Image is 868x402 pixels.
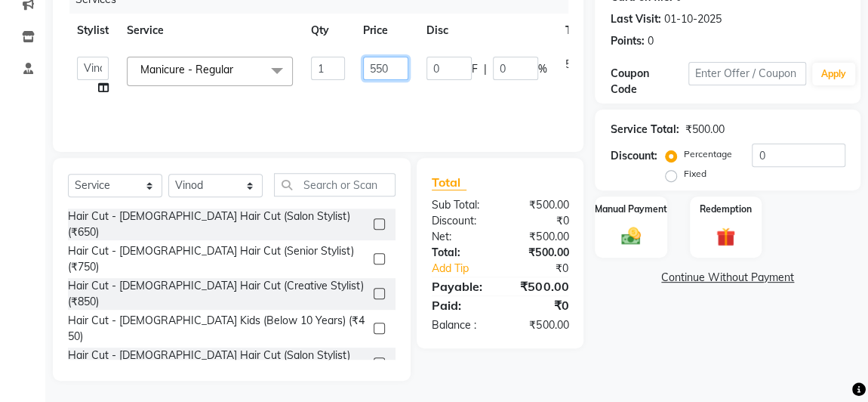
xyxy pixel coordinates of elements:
button: Apply [812,63,855,85]
a: Continue Without Payment [598,270,857,286]
div: ₹500.00 [500,229,580,245]
span: | [484,61,487,77]
input: Enter Offer / Coupon Code [688,62,806,85]
label: Manual Payment [595,203,667,216]
img: _cash.svg [615,225,647,247]
th: Service [118,14,302,48]
div: 0 [647,33,653,49]
img: _gift.svg [710,225,742,249]
div: 01-10-2025 [663,11,721,27]
label: Percentage [683,147,731,161]
div: ₹500.00 [685,122,724,138]
div: Hair Cut - [DEMOGRAPHIC_DATA] Hair Cut (Salon Stylist) (₹650) [68,209,368,240]
th: Qty [302,14,354,48]
div: Balance : [420,317,500,333]
th: Stylist [68,14,118,48]
label: Redemption [700,203,752,216]
div: Hair Cut - [DEMOGRAPHIC_DATA] Hair Cut (Creative Stylist) (₹850) [68,278,368,310]
span: Manicure - Regular [140,63,233,76]
span: 500 [565,57,583,71]
div: Hair Cut - [DEMOGRAPHIC_DATA] Hair Cut (Senior Stylist) (₹750) [68,243,368,275]
div: Sub Total: [420,197,500,213]
div: Hair Cut - [DEMOGRAPHIC_DATA] Kids (Below 10 Years) (₹450) [68,313,368,345]
a: Add Tip [420,261,513,277]
th: Disc [417,14,556,48]
div: Coupon Code [610,66,688,97]
div: Total: [420,245,500,261]
span: % [538,61,547,77]
div: ₹500.00 [500,245,580,261]
a: x [233,63,240,76]
div: ₹500.00 [500,197,580,213]
div: Service Total: [610,122,679,138]
div: ₹500.00 [500,317,580,333]
span: Total [432,175,466,190]
div: Payable: [420,277,500,295]
div: Discount: [420,213,500,229]
th: Total [556,14,600,48]
div: ₹0 [500,213,580,229]
div: ₹0 [513,261,580,277]
div: ₹500.00 [500,277,580,295]
div: Net: [420,229,500,245]
span: F [472,61,478,77]
div: Last Visit: [610,11,660,27]
input: Search or Scan [274,173,396,196]
div: Points: [610,33,644,49]
th: Price [354,14,417,48]
label: Fixed [683,167,706,181]
div: Hair Cut - [DEMOGRAPHIC_DATA] Hair Cut (Salon Stylist) (₹350) [68,348,368,379]
div: ₹0 [500,296,580,314]
div: Discount: [610,148,657,164]
div: Paid: [420,296,500,314]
